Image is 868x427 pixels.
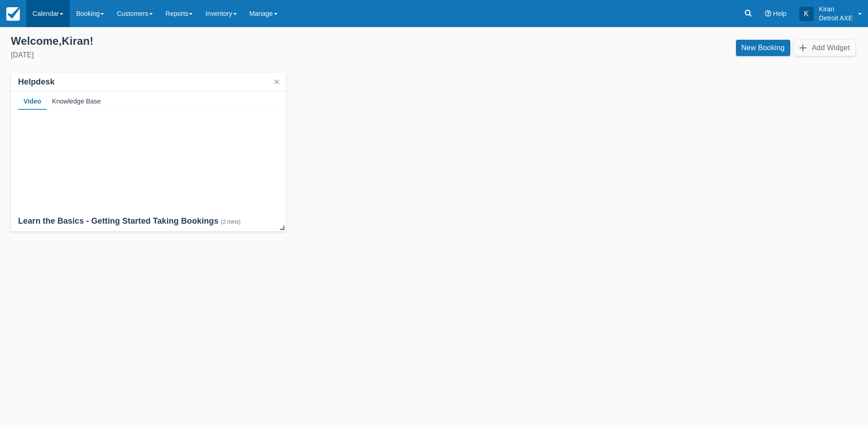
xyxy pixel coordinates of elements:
div: [DATE] [11,50,427,61]
i: Help [765,10,771,17]
div: K [799,7,814,21]
img: checkfront-main-nav-mini-logo.png [6,7,20,21]
div: Video [18,91,47,110]
a: New Booking [736,40,790,56]
div: (2 mins) [221,219,241,225]
div: Learn the Basics - Getting Started Taking Bookings [18,216,278,227]
button: Add Widget [794,40,855,56]
p: Detroit AXE [819,14,853,23]
div: Welcome , Kiran ! [11,34,427,48]
div: Knowledge Base [47,91,106,110]
div: Helpdesk [18,77,55,87]
p: Kiran [819,5,853,14]
span: Help [773,10,787,17]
